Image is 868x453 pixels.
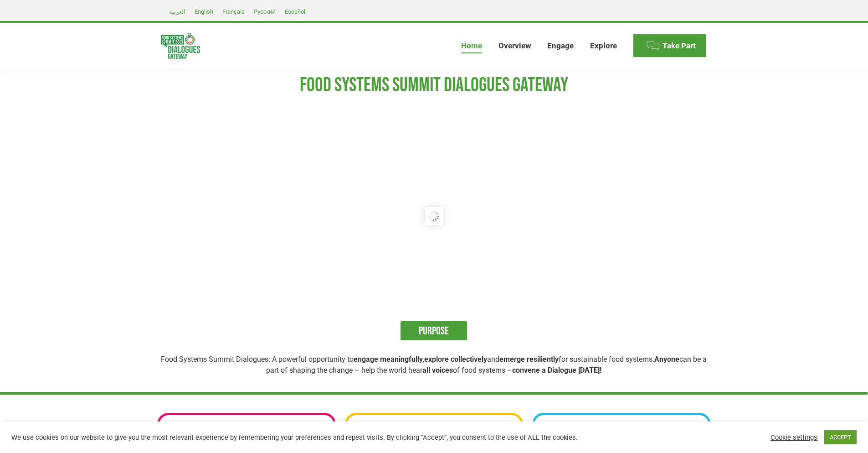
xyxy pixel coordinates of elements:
[195,8,213,15] span: English
[169,8,185,15] span: العربية
[161,73,708,98] h1: FOOD SYSTEMS SUMMIT DIALOGUES GATEWAY
[164,6,190,17] a: العربية
[499,355,559,364] strong: emerge resiliently
[498,41,531,51] span: Overview
[824,430,857,444] a: ACCEPT
[161,354,707,376] p: Food Systems Summit Dialogues: A powerful opportunity to , and for sustainable food systems. can ...
[11,433,603,442] div: We use cookies on our website to give you the most relevant experience by remembering your prefer...
[654,355,679,364] strong: Anyone
[422,366,453,375] strong: all voices
[249,6,280,17] a: Русский
[547,41,574,51] span: Engage
[424,355,487,364] strong: explore collectively
[590,41,617,51] span: Explore
[663,41,696,51] span: Take Part
[280,6,310,17] a: Español
[646,39,660,52] img: Menu icon
[512,366,601,375] strong: convene a Dialogue [DATE]!
[190,6,218,17] a: English
[461,41,482,51] span: Home
[161,33,200,59] img: Food Systems Summit Dialogues
[254,8,276,15] span: Русский
[285,8,305,15] span: Español
[218,6,249,17] a: Français
[770,433,817,442] a: Cookie settings
[222,8,245,15] span: Français
[401,321,467,340] h3: PURPOSE
[354,355,423,364] strong: engage meaningfully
